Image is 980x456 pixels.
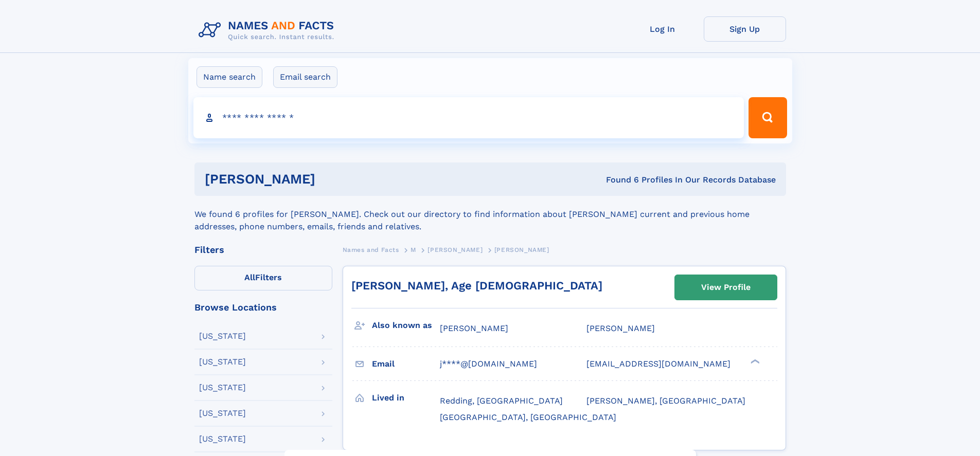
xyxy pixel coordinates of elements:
[460,174,776,186] div: Found 6 Profiles In Our Records Database
[427,246,483,253] span: [PERSON_NAME]
[205,173,461,186] h1: [PERSON_NAME]
[372,389,440,407] h3: Lived in
[411,243,416,256] a: M
[586,359,730,369] span: [EMAIL_ADDRESS][DOMAIN_NAME]
[193,97,744,138] input: search input
[621,16,704,42] a: Log In
[586,396,745,406] span: [PERSON_NAME], [GEOGRAPHIC_DATA]
[273,66,337,88] label: Email search
[194,196,786,233] div: We found 6 profiles for [PERSON_NAME]. Check out our directory to find information about [PERSON_...
[749,97,787,138] button: Search Button
[343,243,399,256] a: Names and Facts
[372,355,440,373] h3: Email
[199,435,246,443] div: [US_STATE]
[372,317,440,334] h3: Also known as
[411,246,416,253] span: M
[194,16,343,44] img: Logo Names and Facts
[199,332,246,340] div: [US_STATE]
[440,412,616,422] span: [GEOGRAPHIC_DATA], [GEOGRAPHIC_DATA]
[194,266,332,290] label: Filters
[194,245,332,254] div: Filters
[199,358,246,366] div: [US_STATE]
[199,384,246,392] div: [US_STATE]
[586,323,655,333] span: [PERSON_NAME]
[440,396,563,406] span: Redding, [GEOGRAPHIC_DATA]
[494,246,549,253] span: [PERSON_NAME]
[701,276,751,299] div: View Profile
[440,323,508,333] span: [PERSON_NAME]
[748,358,760,365] div: ❯
[199,409,246,417] div: [US_STATE]
[194,303,332,312] div: Browse Locations
[704,16,786,42] a: Sign Up
[675,275,777,300] a: View Profile
[351,279,602,292] a: [PERSON_NAME], Age [DEMOGRAPHIC_DATA]
[244,272,255,282] span: All
[197,66,262,88] label: Name search
[427,243,483,256] a: [PERSON_NAME]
